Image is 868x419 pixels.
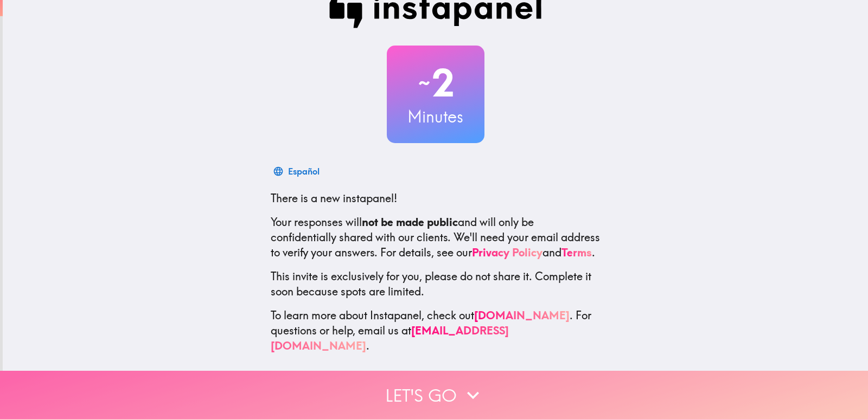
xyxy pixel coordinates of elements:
[474,308,570,322] a: [DOMAIN_NAME]
[271,269,601,299] p: This invite is exclusively for you, please do not share it. Complete it soon because spots are li...
[561,246,592,259] a: Terms
[387,61,484,105] h2: 2
[271,160,324,182] button: Español
[288,164,320,179] div: Español
[417,67,432,99] span: ~
[271,324,509,352] a: [EMAIL_ADDRESS][DOMAIN_NAME]
[387,105,484,128] h3: Minutes
[271,308,601,353] p: To learn more about Instapanel, check out . For questions or help, email us at .
[271,215,601,260] p: Your responses will and will only be confidentially shared with our clients. We'll need your emai...
[472,246,542,259] a: Privacy Policy
[362,215,458,229] b: not be made public
[271,191,397,205] span: There is a new instapanel!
